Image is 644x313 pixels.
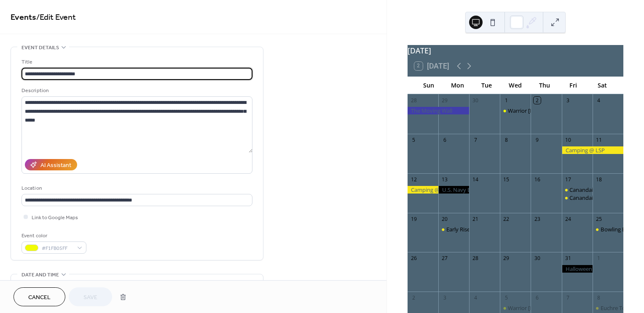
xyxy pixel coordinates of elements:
[441,255,448,262] div: 27
[564,215,572,223] div: 24
[503,255,510,262] div: 29
[40,161,71,170] div: AI Assistant
[472,136,479,143] div: 7
[503,97,510,104] div: 1
[472,97,479,104] div: 30
[441,176,448,183] div: 13
[410,215,417,223] div: 19
[534,255,541,262] div: 30
[595,176,602,183] div: 18
[595,294,602,302] div: 8
[534,294,541,302] div: 6
[593,304,623,312] div: Euchre Tournament
[21,86,251,95] div: Description
[595,255,602,262] div: 1
[408,45,623,56] div: [DATE]
[410,176,417,183] div: 12
[21,231,85,240] div: Event color
[410,136,417,143] div: 5
[438,225,469,233] div: Early Riser Breakfast Club
[501,77,530,94] div: Wed
[562,194,593,202] div: Canandaigua Lake Perch Fishing Charter
[595,136,602,143] div: 11
[595,97,602,104] div: 4
[408,186,438,194] div: Camping @ LSP
[441,294,448,302] div: 3
[32,213,78,222] span: Link to Google Maps
[472,255,479,262] div: 28
[42,244,73,253] span: #F1FB05FF
[25,159,77,170] button: AI Assistant
[534,97,541,104] div: 2
[500,304,531,312] div: Warrior Wednesday Dinner
[21,43,59,52] span: Event details
[562,265,593,273] div: Halloween
[595,215,602,223] div: 25
[446,225,510,233] div: Early Riser Breakfast Club
[11,9,36,26] a: Events
[472,294,479,302] div: 4
[503,294,510,302] div: 5
[21,271,59,279] span: Date and time
[559,77,588,94] div: Fri
[562,146,623,154] div: Camping @ LSP
[21,58,251,66] div: Title
[564,294,572,302] div: 7
[503,215,510,223] div: 22
[21,184,251,193] div: Location
[410,97,417,104] div: 28
[410,255,417,262] div: 26
[564,97,572,104] div: 3
[534,176,541,183] div: 16
[472,176,479,183] div: 14
[508,107,563,114] div: Warrior [DATE] Dinner
[530,77,559,94] div: Thu
[28,293,51,302] span: Cancel
[503,136,510,143] div: 8
[508,304,563,312] div: Warrior [DATE] Dinner
[534,215,541,223] div: 23
[410,294,417,302] div: 2
[408,107,469,114] div: The Moving Wall
[534,136,541,143] div: 9
[593,225,623,233] div: Bowling Brigade
[588,77,617,94] div: Sat
[36,9,76,26] span: / Edit Event
[414,77,443,94] div: Sun
[564,255,572,262] div: 31
[564,136,572,143] div: 10
[562,186,593,194] div: Canandaigua Lake Perch Fishing Charter
[564,176,572,183] div: 17
[472,215,479,223] div: 21
[13,287,65,306] button: Cancel
[438,186,469,194] div: U.S. Navy Birthday
[441,136,448,143] div: 6
[601,225,641,233] div: Bowling Brigade
[472,77,501,94] div: Tue
[443,77,472,94] div: Mon
[441,215,448,223] div: 20
[441,97,448,104] div: 29
[503,176,510,183] div: 15
[500,107,531,114] div: Warrior Wednesday Dinner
